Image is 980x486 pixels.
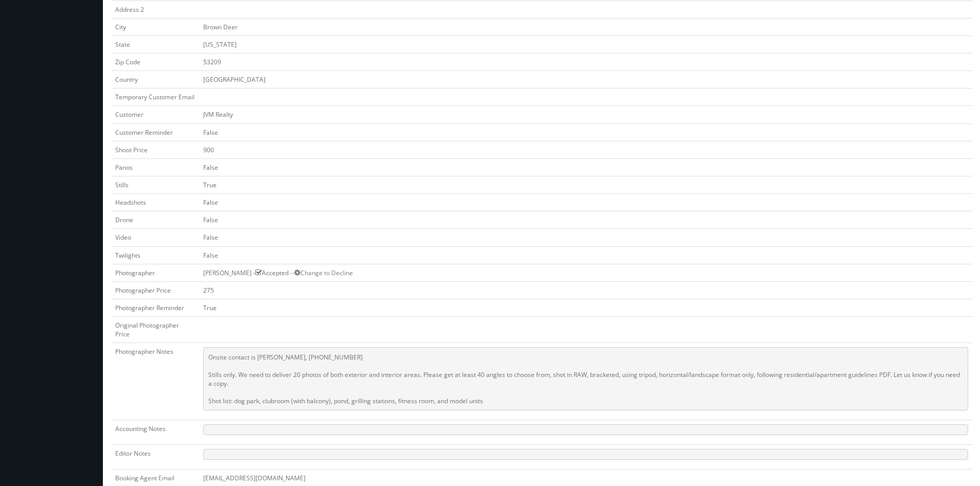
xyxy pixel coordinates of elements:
[199,35,972,53] td: [US_STATE]
[111,141,199,158] td: Shoot Price
[111,281,199,299] td: Photographer Price
[199,299,972,316] td: True
[199,281,972,299] td: 275
[199,211,972,229] td: False
[111,88,199,106] td: Temporary Customer Email
[199,53,972,70] td: 53209
[199,141,972,158] td: 900
[203,347,968,410] pre: Onsite contact is [PERSON_NAME], [PHONE_NUMBER] Stills only. We need to deliver 20 photos of both...
[111,343,199,420] td: Photographer Notes
[111,420,199,445] td: Accounting Notes
[199,18,972,35] td: Brown Deer
[111,18,199,35] td: City
[199,158,972,176] td: False
[199,176,972,193] td: True
[111,445,199,470] td: Editor Notes
[111,211,199,229] td: Drone
[111,194,199,211] td: Headshots
[199,264,972,281] td: [PERSON_NAME] - Accepted --
[111,1,199,18] td: Address 2
[111,35,199,53] td: State
[199,194,972,211] td: False
[111,106,199,123] td: Customer
[111,246,199,264] td: Twilights
[111,176,199,193] td: Stills
[294,268,353,277] a: Change to Decline
[111,71,199,88] td: Country
[111,158,199,176] td: Panos
[111,299,199,316] td: Photographer Reminder
[111,264,199,281] td: Photographer
[199,106,972,123] td: JVM Realty
[199,229,972,246] td: False
[199,246,972,264] td: False
[111,53,199,70] td: Zip Code
[111,229,199,246] td: Video
[111,317,199,343] td: Original Photographer Price
[199,71,972,88] td: [GEOGRAPHIC_DATA]
[199,123,972,141] td: False
[111,123,199,141] td: Customer Reminder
